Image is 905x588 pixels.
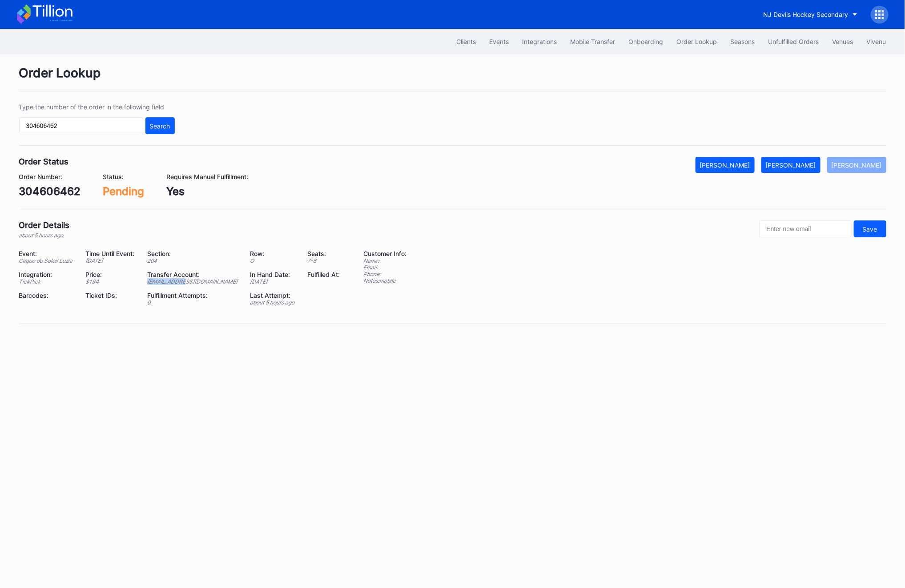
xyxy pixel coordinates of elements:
div: Fulfillment Attempts: [147,292,239,299]
div: Venues [833,38,853,45]
div: Order Status [19,157,69,166]
button: Onboarding [622,33,670,50]
div: $ 134 [85,278,136,285]
div: Price: [85,271,136,278]
div: Search [150,122,170,130]
div: Notes: mobile [364,277,407,284]
div: Clients [457,38,476,45]
div: Barcodes: [19,292,75,299]
button: Mobile Transfer [564,33,622,50]
div: Integration: [19,271,75,278]
button: Search [145,117,175,134]
div: In Hand Date: [250,271,296,278]
div: NJ Devils Hockey Secondary [764,11,849,18]
div: Type the number of the order in the following field [19,103,175,111]
div: Status: [103,173,145,180]
button: [PERSON_NAME] [696,157,755,173]
div: [PERSON_NAME] [832,161,882,169]
button: Order Lookup [670,33,724,50]
button: Vivenu [860,33,893,50]
div: Mobile Transfer [571,38,615,45]
div: TickPick [19,278,75,285]
div: Name: [364,257,407,264]
div: Yes [167,185,249,198]
div: Section: [147,250,239,257]
div: Order Details [19,220,70,230]
div: Transfer Account: [147,271,239,278]
div: 0 [147,299,239,306]
div: Order Lookup [19,65,886,92]
div: Order Lookup [677,38,717,45]
div: 204 [147,257,239,264]
div: about 5 hours ago [19,232,70,239]
div: Last Attempt: [250,292,296,299]
div: about 5 hours ago [250,299,296,306]
button: Seasons [724,33,762,50]
button: Clients [450,33,483,50]
button: [PERSON_NAME] [827,157,886,173]
div: Integrations [523,38,557,45]
div: [DATE] [85,257,136,264]
div: Cirque du Soleil Luzia [19,257,75,264]
div: Fulfilled At: [307,271,342,278]
div: O [250,257,296,264]
div: Unfulfilled Orders [768,38,819,45]
input: Enter new email [760,220,852,237]
div: [DATE] [250,278,296,285]
div: Requires Manual Fulfillment: [167,173,249,180]
button: NJ Devils Hockey Secondary [757,6,864,23]
div: Vivenu [867,38,886,45]
div: Seasons [731,38,755,45]
button: Unfulfilled Orders [762,33,826,50]
div: [PERSON_NAME] [700,161,750,169]
div: Ticket IDs: [85,292,136,299]
div: [EMAIL_ADDRESS][DOMAIN_NAME] [147,278,239,285]
div: Phone: [364,271,407,277]
div: Seats: [307,250,342,257]
div: 7 - 8 [307,257,342,264]
div: Customer Info: [364,250,407,257]
div: Row: [250,250,296,257]
div: Time Until Event: [85,250,136,257]
button: Save [854,220,886,237]
div: Events [490,38,509,45]
div: [PERSON_NAME] [766,161,816,169]
div: Email: [364,264,407,271]
div: Pending [103,185,145,198]
div: Onboarding [629,38,664,45]
div: 304606462 [19,185,81,198]
div: Event: [19,250,75,257]
div: Order Number: [19,173,81,180]
button: [PERSON_NAME] [761,157,821,173]
input: GT59662 [19,117,143,134]
button: Integrations [516,33,564,50]
div: Save [863,225,877,233]
button: Venues [826,33,860,50]
button: Events [483,33,516,50]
